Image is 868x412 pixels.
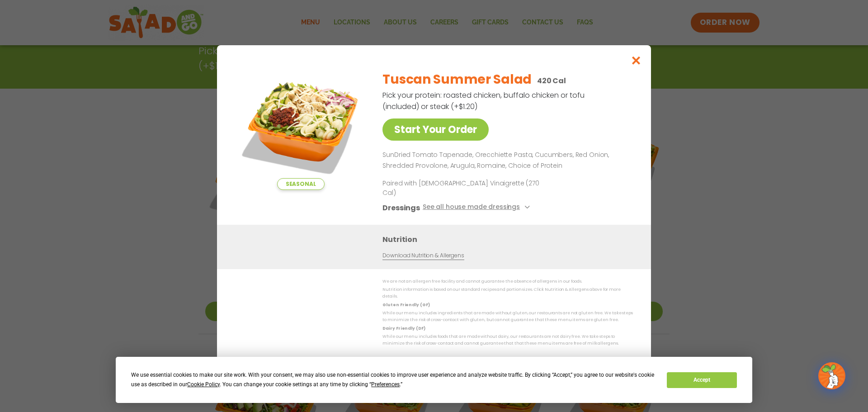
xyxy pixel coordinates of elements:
[382,286,633,300] p: Nutrition information is based on our standard recipes and portion sizes. Click Nutrition & Aller...
[622,45,651,76] button: Close modal
[382,202,420,213] h3: Dressings
[237,63,364,190] img: Featured product photo for Tuscan Summer Salad
[382,326,425,331] strong: Dairy Friendly (DF)
[667,372,736,388] button: Accept
[382,70,532,89] h2: Tuscan Summer Salad
[423,202,533,213] button: See all house made dressings
[116,357,752,403] div: Cookie Consent Prompt
[187,381,220,388] span: Cookie Policy
[371,381,400,388] span: Preferences
[277,178,325,190] span: Seasonal
[131,370,656,389] div: We use essential cookies to make our site work. With your consent, we may also use non-essential ...
[382,278,633,285] p: We are not an allergen free facility and cannot guarantee the absence of allergens in our foods.
[537,75,566,86] p: 420 Cal
[382,333,633,347] p: While our menu includes foods that are made without dairy, our restaurants are not dairy free. We...
[382,150,629,171] p: SunDried Tomato Tapenade, Orecchiette Pasta, Cucumbers, Red Onion, Shredded Provolone, Arugula, R...
[382,90,586,112] p: Pick your protein: roasted chicken, buffalo chicken or tofu (included) or steak (+$1.20)
[382,234,637,245] h3: Nutrition
[382,118,489,141] a: Start Your Order
[819,363,844,388] img: wpChatIcon
[382,179,550,198] p: Paired with [DEMOGRAPHIC_DATA] Vinaigrette (270 Cal)
[382,310,633,324] p: While our menu includes ingredients that are made without gluten, our restaurants are not gluten ...
[382,251,464,260] a: Download Nutrition & Allergens
[382,302,429,308] strong: Gluten Friendly (GF)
